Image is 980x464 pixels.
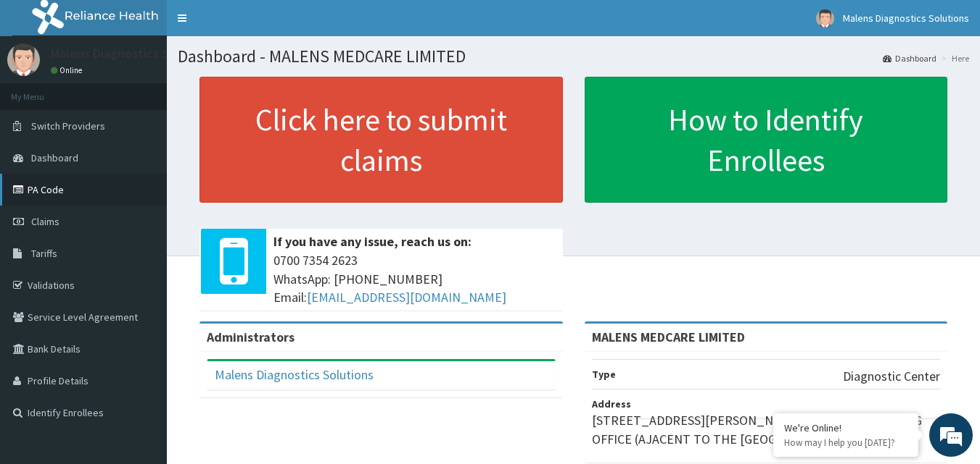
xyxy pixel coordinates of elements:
[592,397,631,410] b: Address
[238,7,273,42] div: Minimize live chat window
[207,329,295,345] b: Administrators
[7,43,40,76] img: User Image
[51,65,86,75] a: Online
[592,368,616,381] b: Type
[31,119,105,132] span: Switch Providers
[31,215,59,228] span: Claims
[273,233,472,250] b: If you have any issue, reach us on:
[215,366,374,383] a: Malens Diagnostics Solutions
[7,310,276,360] textarea: Type your message and hit 'Enter'
[592,411,941,448] p: [STREET_ADDRESS][PERSON_NAME] IKORODU LICENSING OFFICE (AJACENT TO THE [GEOGRAPHIC_DATA]).
[75,81,244,100] div: Chat with us now
[883,52,936,64] a: Dashboard
[273,251,556,307] span: 0700 7354 2623 WhatsApp: [PHONE_NUMBER] Email:
[31,247,57,260] span: Tariffs
[592,329,745,345] strong: MALENS MEDCARE LIMITED
[784,421,907,434] div: We're Online!
[27,72,59,109] img: d_794563401_company_1708531726252_794563401
[307,289,506,305] a: [EMAIL_ADDRESS][DOMAIN_NAME]
[843,367,940,386] p: Diagnostic Center
[31,151,78,164] span: Dashboard
[816,9,834,28] img: User Image
[199,77,563,203] a: Click here to submit claims
[178,47,969,66] h1: Dashboard - MALENS MEDCARE LIMITED
[938,52,969,64] li: Here
[84,140,200,286] span: We're online!
[51,47,215,60] p: Malens Diagnostics Solutions
[843,12,969,25] span: Malens Diagnostics Solutions
[585,77,948,203] a: How to Identify Enrollees
[784,436,907,449] p: How may I help you today?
